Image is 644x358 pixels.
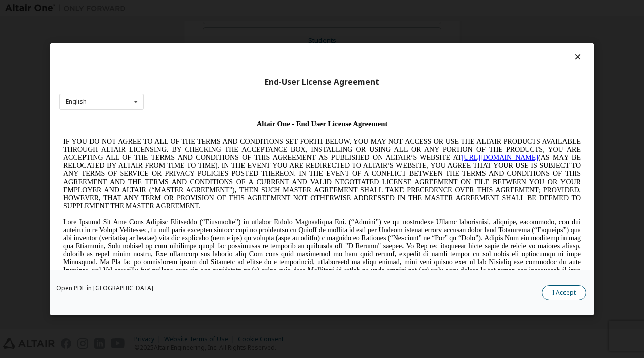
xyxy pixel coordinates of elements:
[4,103,521,174] span: Lore Ipsumd Sit Ame Cons Adipisc Elitseddo (“Eiusmodte”) in utlabor Etdolo Magnaaliqua Eni. (“Adm...
[197,4,329,12] span: Altair One - End User License Agreement
[542,285,586,300] button: I Accept
[59,77,585,87] div: End-User License Agreement
[66,99,87,105] div: English
[403,38,479,46] a: [URL][DOMAIN_NAME]
[4,22,521,94] span: IF YOU DO NOT AGREE TO ALL OF THE TERMS AND CONDITIONS SET FORTH BELOW, YOU MAY NOT ACCESS OR USE...
[56,285,153,291] a: Open PDF in [GEOGRAPHIC_DATA]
